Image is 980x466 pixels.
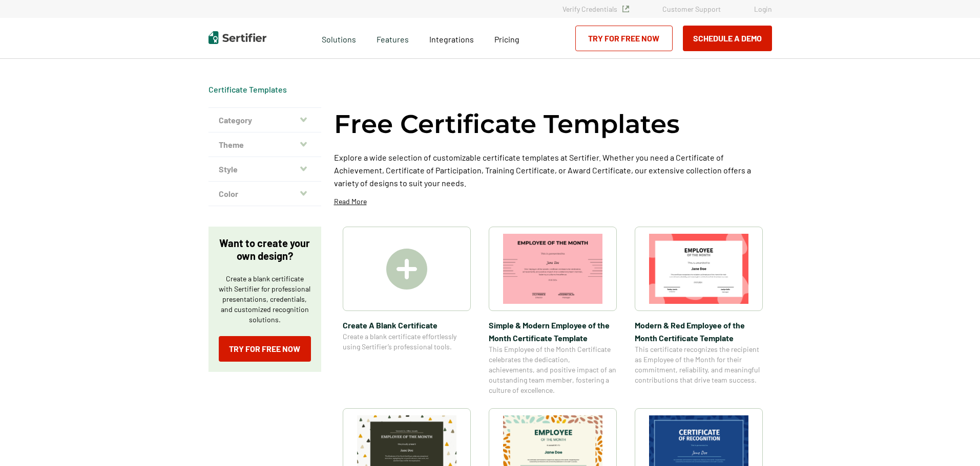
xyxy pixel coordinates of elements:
[334,196,367,207] p: Read More
[622,6,629,12] img: Verified
[208,108,321,132] button: Category
[503,234,602,304] img: Simple & Modern Employee of the Month Certificate Template
[343,331,471,352] span: Create a blank certificate effortlessly using Sertifier’s professional tools.
[386,249,427,290] img: Create A Blank Certificate
[494,34,519,44] span: Pricing
[429,32,474,45] a: Integrations
[635,319,763,344] span: Modern & Red Employee of the Month Certificate Template
[322,32,356,45] span: Solutions
[494,32,519,45] a: Pricing
[208,31,266,44] img: Sertifier | Digital Credentialing Platform
[754,5,772,13] a: Login
[208,84,287,95] span: Certificate Templates
[429,34,474,44] span: Integrations
[649,234,748,304] img: Modern & Red Employee of the Month Certificate Template
[635,227,763,395] a: Modern & Red Employee of the Month Certificate TemplateModern & Red Employee of the Month Certifi...
[377,32,409,45] span: Features
[208,182,321,206] button: Color
[575,26,673,51] a: Try for Free Now
[635,344,763,385] span: This certificate recognizes the recipient as Employee of the Month for their commitment, reliabil...
[208,84,287,95] div: Breadcrumb
[219,336,311,362] a: Try for Free Now
[208,84,287,94] a: Certificate Templates
[219,274,311,325] p: Create a blank certificate with Sertifier for professional presentations, credentials, and custom...
[334,151,772,189] p: Explore a wide selection of customizable certificate templates at Sertifier. Whether you need a C...
[662,5,721,13] a: Customer Support
[489,344,617,395] span: This Employee of the Month Certificate celebrates the dedication, achievements, and positive impa...
[334,107,680,141] h1: Free Certificate Templates
[489,227,617,395] a: Simple & Modern Employee of the Month Certificate TemplateSimple & Modern Employee of the Month C...
[208,157,321,182] button: Style
[343,319,471,331] span: Create A Blank Certificate
[208,132,321,157] button: Theme
[219,237,311,262] p: Want to create your own design?
[489,319,617,344] span: Simple & Modern Employee of the Month Certificate Template
[562,5,629,13] a: Verify Credentials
